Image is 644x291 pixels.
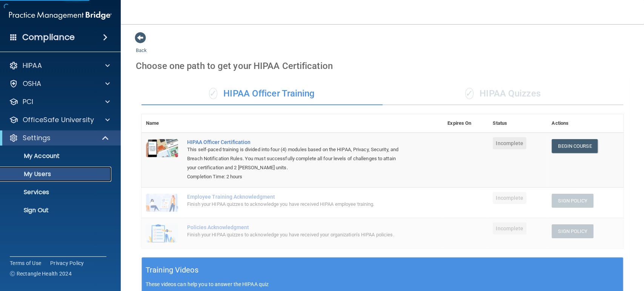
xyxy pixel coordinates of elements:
p: My Users [5,170,108,178]
a: Begin Course [552,139,598,153]
span: ✓ [209,88,217,99]
p: OSHA [23,79,41,88]
span: Incomplete [493,192,526,204]
p: PCI [23,97,33,106]
a: Back [136,38,147,53]
th: Status [488,114,547,133]
p: HIPAA [23,61,42,70]
a: Terms of Use [10,259,41,267]
a: Settings [9,133,109,142]
span: Incomplete [493,137,526,149]
th: Name [141,114,183,133]
button: Sign Policy [552,194,593,208]
h5: Training Videos [146,263,198,277]
div: Policies Acknowledgment [187,224,405,230]
p: These videos can help you to answer the HIPAA quiz [146,281,619,287]
span: Ⓒ Rectangle Health 2024 [10,270,72,277]
p: Sign Out [5,207,108,214]
span: ✓ [465,88,473,99]
th: Expires On [443,114,488,133]
a: OSHA [9,79,110,88]
p: My Account [5,152,108,160]
a: OfficeSafe University [9,115,110,124]
img: PMB logo [9,8,112,23]
a: PCI [9,97,110,106]
span: Incomplete [493,222,526,234]
h4: Compliance [22,32,75,43]
div: Employee Training Acknowledgment [187,194,405,200]
div: Choose one path to get your HIPAA Certification [136,55,629,77]
div: Completion Time: 2 hours [187,172,405,181]
button: Sign Policy [552,224,593,238]
a: HIPAA Officer Certification [187,139,405,145]
a: Privacy Policy [50,259,84,267]
div: This self-paced training is divided into four (4) modules based on the HIPAA, Privacy, Security, ... [187,145,405,172]
div: HIPAA Quizzes [383,83,624,105]
div: Finish your HIPAA quizzes to acknowledge you have received your organization’s HIPAA policies. [187,230,405,239]
p: OfficeSafe University [23,115,94,124]
p: Settings [23,133,51,142]
th: Actions [547,114,623,133]
p: Services [5,188,108,196]
a: HIPAA [9,61,110,70]
div: Finish your HIPAA quizzes to acknowledge you have received HIPAA employee training. [187,200,405,209]
div: HIPAA Officer Training [141,83,383,105]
